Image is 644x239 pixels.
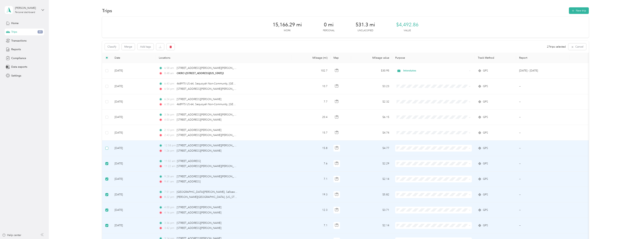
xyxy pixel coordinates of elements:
[11,30,17,34] span: Trips
[164,226,175,230] span: 3:42 pm
[177,72,224,75] span: OKRO ([STREET_ADDRESS][US_STATE])
[351,171,392,187] td: $2.14
[356,22,375,28] span: 531.3 mi
[177,206,221,209] span: [STREET_ADDRESS][PERSON_NAME]
[177,165,242,168] span: [STREET_ADDRESS][PERSON_NAME][PERSON_NAME]
[483,131,488,135] span: GPS
[351,53,392,63] th: Mileage value
[164,82,175,86] span: 6:43 pm
[177,221,221,225] span: [STREET_ADDRESS][PERSON_NAME]
[164,180,175,184] span: 9:41 am
[38,30,43,34] span: 85
[177,144,242,147] span: [STREET_ADDRESS][PERSON_NAME][PERSON_NAME]
[351,140,392,156] td: $4.77
[164,211,175,215] span: 4:16 pm
[164,195,175,199] span: 8:22 pm
[177,190,316,193] span: [GEOGRAPHIC_DATA][PERSON_NAME], Sallisaw, [GEOGRAPHIC_DATA], [US_STATE], 74955, [GEOGRAPHIC_DATA]
[112,218,156,233] td: [DATE]
[516,110,570,125] td: --
[177,134,242,137] span: [STREET_ADDRESS][PERSON_NAME][PERSON_NAME]
[11,21,19,25] span: Home
[291,140,330,156] td: 15.8
[516,202,570,218] td: --
[516,156,570,171] td: --
[102,9,112,13] h1: Trips
[475,53,516,63] th: Track Method
[177,149,221,152] span: [STREET_ADDRESS][PERSON_NAME]
[323,29,335,32] p: Personal
[112,110,156,125] td: [DATE]
[112,140,156,156] td: [DATE]
[177,175,242,178] span: [STREET_ADDRESS][PERSON_NAME][PERSON_NAME]
[112,79,156,94] td: [DATE]
[177,87,242,90] span: [STREET_ADDRESS][PERSON_NAME][PERSON_NAME]
[156,53,292,63] th: Locations
[483,162,488,166] span: GPS
[483,146,488,150] span: GPS
[351,94,392,110] td: $2.32
[112,94,156,110] td: [DATE]
[483,208,488,212] span: GPS
[623,218,644,239] iframe: Everlance-gr Chat Button Frame
[351,79,392,94] td: $3.23
[164,102,175,106] span: 6:35 pm
[568,43,586,50] button: Cancel
[164,149,175,153] span: 1:26 pm
[164,190,175,194] span: 7:51 pm
[351,156,392,171] td: $2.29
[11,74,21,78] span: Settings
[483,69,488,73] span: GPS
[403,69,468,73] span: Interstates
[164,205,175,209] span: 4:00 pm
[2,233,21,237] button: Help center
[112,202,156,218] td: [DATE]
[483,193,488,197] span: GPS
[177,211,221,214] span: [STREET_ADDRESS][PERSON_NAME]
[164,118,175,122] span: 4:03 pm
[177,118,221,121] span: [STREET_ADDRESS][PERSON_NAME]
[516,125,570,140] td: --
[112,125,156,140] td: [DATE]
[15,6,38,10] div: [PERSON_NAME]
[291,79,330,94] td: 10.7
[351,63,392,79] td: $30.95
[177,195,277,199] span: [PERSON_NAME][GEOGRAPHIC_DATA], [US_STATE], 74948, [GEOGRAPHIC_DATA]
[291,125,330,140] td: 15.7
[483,177,488,181] span: GPS
[396,22,419,28] span: $4,492.86
[291,156,330,171] td: 7.6
[291,53,330,63] th: Mileage (mi)
[164,164,175,168] span: 11:22 am
[569,7,589,14] button: New trip
[164,113,175,117] span: 3:36 pm
[284,29,291,32] p: Work
[351,125,392,140] td: $4.74
[112,171,156,187] td: [DATE]
[516,218,570,233] td: --
[164,97,175,101] span: 6:24 pm
[164,175,175,179] span: 9:28 am
[112,187,156,202] td: [DATE]
[330,53,351,63] th: Map
[177,113,242,116] span: [STREET_ADDRESS][PERSON_NAME][PERSON_NAME]
[164,159,175,163] span: 11:02 am
[177,128,221,132] span: [STREET_ADDRESS][PERSON_NAME]
[112,156,156,171] td: [DATE]
[483,100,488,104] span: GPS
[291,187,330,202] td: 19.3
[291,218,330,233] td: 7.1
[164,66,175,70] span: 6:58 am
[112,63,156,79] td: [DATE]
[164,128,175,132] span: 2:13 pm
[164,133,175,137] span: 2:43 pm
[122,43,135,50] button: Merge
[483,115,488,119] span: GPS
[516,94,570,110] td: --
[164,143,175,148] span: 12:58 pm
[273,22,302,28] span: 15,166.29 mi
[392,53,475,63] th: Purpose
[164,87,175,91] span: 6:54 pm
[177,66,242,70] span: [STREET_ADDRESS][PERSON_NAME][PERSON_NAME]
[357,29,373,32] p: Unclassified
